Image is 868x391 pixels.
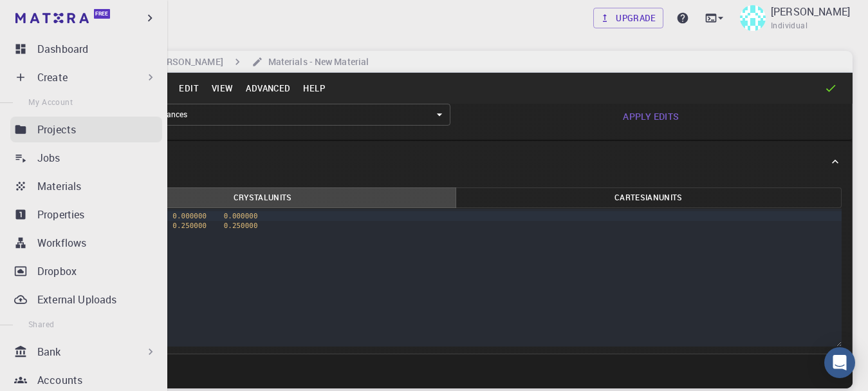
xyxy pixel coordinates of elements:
[205,78,240,99] button: View
[147,55,223,69] h6: [PERSON_NAME]
[37,150,60,166] p: Jobs
[64,55,371,69] nav: breadcrumb
[172,78,205,99] button: Edit
[10,173,162,199] a: Materials
[224,222,258,230] span: 0.250000
[37,235,86,251] p: Workflows
[10,258,162,284] a: Dropbox
[28,319,54,329] span: Shared
[10,64,162,90] div: Create
[172,212,207,220] span: 0.000000
[37,292,116,307] p: External Uploads
[26,9,72,21] span: Support
[37,122,76,137] p: Projects
[37,372,82,388] p: Accounts
[224,212,258,220] span: 0.000000
[10,230,162,256] a: Workflows
[37,41,88,57] p: Dashboard
[461,104,842,129] button: Apply Edits
[37,263,77,279] p: Dropbox
[37,344,61,359] p: Bank
[10,145,162,171] a: Jobs
[297,78,331,99] button: Help
[10,36,162,62] a: Dashboard
[69,187,456,208] button: CrystalUnits
[10,117,162,142] a: Projects
[263,55,369,69] h6: Materials - New Material
[28,97,73,107] span: My Account
[37,178,81,194] p: Materials
[740,5,766,31] img: Sateesh
[15,13,89,23] img: logo
[59,141,852,182] div: Crystal Basis
[37,70,68,85] p: Create
[593,8,663,28] a: Upgrade
[69,104,450,126] div: Preserve Interatomic Distances
[771,19,808,32] span: Individual
[10,202,162,227] a: Properties
[771,4,850,19] p: [PERSON_NAME]
[10,339,162,365] div: Bank
[239,78,297,99] button: Advanced
[456,187,842,208] button: CartesianUnits
[824,347,855,378] div: Open Intercom Messenger
[172,222,207,230] span: 0.250000
[10,287,162,312] a: External Uploads
[37,207,85,222] p: Properties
